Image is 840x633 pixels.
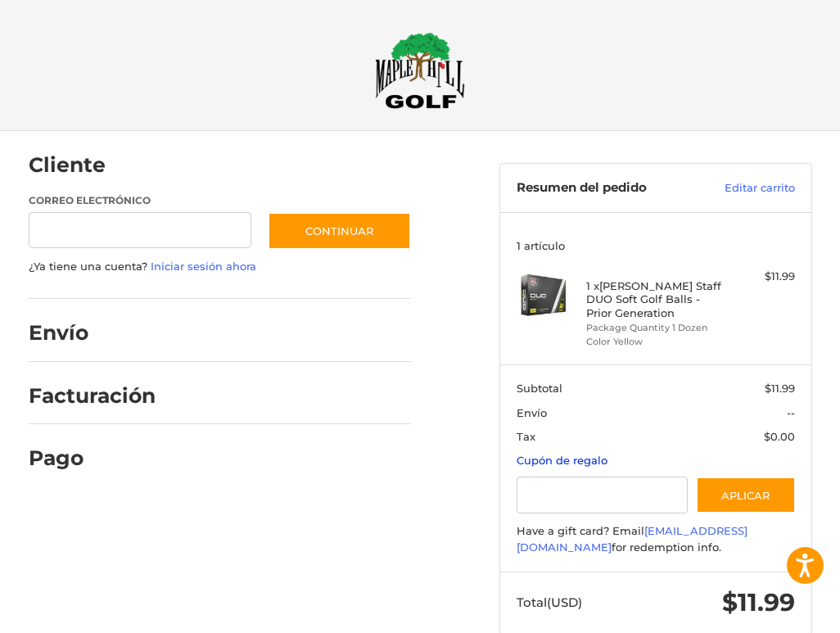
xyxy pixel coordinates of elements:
li: Package Quantity 1 Dozen [586,321,721,335]
span: Subtotal [517,382,562,395]
li: Color Yellow [586,335,721,349]
span: Total (USD) [517,595,582,610]
a: [EMAIL_ADDRESS][DOMAIN_NAME] [517,524,747,554]
a: Editar carrito [698,180,795,197]
div: Have a gift card? Email for redemption info. [517,523,795,555]
span: $11.99 [765,382,795,395]
h2: Envío [29,320,124,346]
div: $11.99 [725,269,795,285]
span: -- [787,406,795,419]
iframe: Google Customer Reviews [705,589,840,633]
img: Maple Hill Golf [375,32,465,109]
h2: Facturación [29,383,156,409]
span: Tax [517,430,535,443]
h3: 1 artículo [517,239,795,252]
input: Cupón de regalo o código de cupón [517,477,688,513]
p: ¿Ya tiene una cuenta? [29,259,412,275]
h2: Pago [29,445,124,471]
a: Iniciar sesión ahora [151,260,256,273]
span: $11.99 [722,587,795,617]
span: $0.00 [764,430,795,443]
button: Aplicar [696,477,796,513]
h3: Resumen del pedido [517,180,698,197]
h2: Cliente [29,152,124,178]
button: Continuar [268,212,411,250]
span: Envío [517,406,547,419]
label: Correo electrónico [29,193,252,208]
a: Cupón de regalo [517,454,607,467]
h4: 1 x [PERSON_NAME] Staff DUO Soft Golf Balls - Prior Generation [586,279,721,319]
